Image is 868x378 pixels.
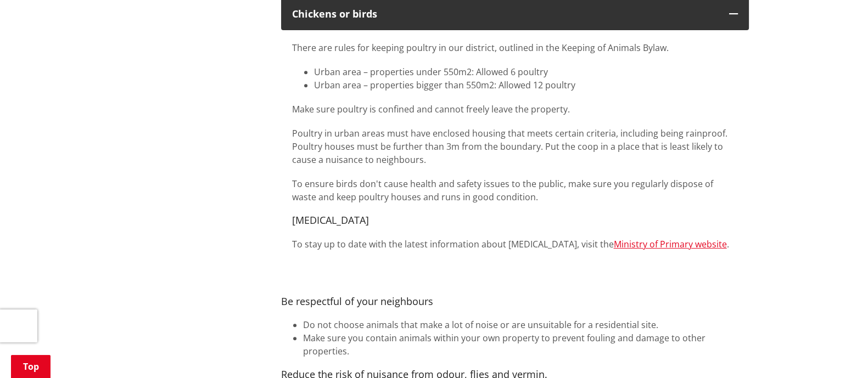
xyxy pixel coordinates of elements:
li: Do not choose animals that make a lot of noise or are unsuitable for a residential site. [303,318,749,331]
span: There are rules for keeping poultry in our district, outlined in the Keeping of Animals Bylaw. [292,42,669,54]
p: To stay up to date with the latest information about [MEDICAL_DATA], visit the . [292,238,738,251]
li: Make sure you contain animals within your own property to prevent fouling and damage to other pro... [303,331,749,358]
p: To ensure birds don't cause health and safety issues to the public, make sure you regularly dispo... [292,177,738,204]
span: Poultry in urban areas must have enclosed housing that meets certain criteria, including being ra... [292,127,727,166]
iframe: Messenger Launcher [817,332,857,371]
h4: Be respectful of your neighbours [281,284,749,307]
p: Make sure poultry is confined and cannot freely leave the property. [292,103,738,116]
p: Chickens or birds [292,9,718,20]
a: Ministry of Primary website [614,238,727,250]
li: Urban area – properties bigger than 550m2: Allowed 12 poultry [314,78,738,92]
li: Urban area – properties under 550m2: Allowed 6 poultry [314,65,738,78]
a: Top [11,355,51,378]
h4: [MEDICAL_DATA] [292,215,738,227]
